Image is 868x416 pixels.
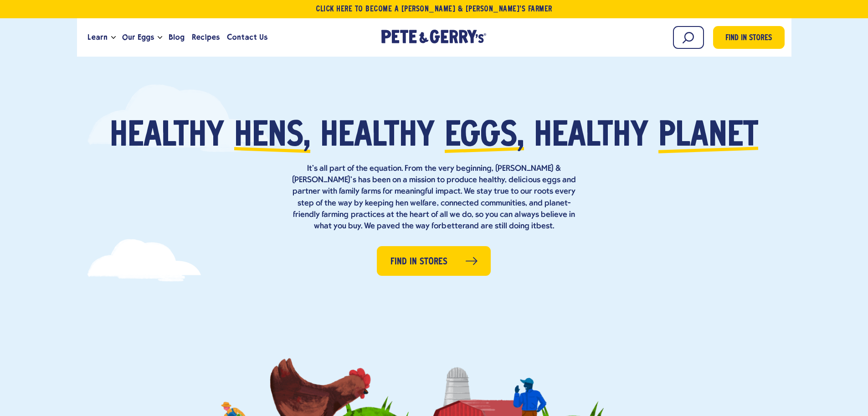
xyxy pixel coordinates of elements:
[320,120,435,154] span: healthy
[227,32,267,43] span: Contact Us
[110,120,224,154] span: Healthy
[169,32,185,43] span: Blog
[445,120,524,154] span: eggs,
[192,32,220,43] span: Recipes
[288,163,580,232] p: It’s all part of the equation. From the very beginning, [PERSON_NAME] & [PERSON_NAME]’s has been ...
[118,25,158,50] a: Our Eggs
[165,25,188,50] a: Blog
[390,255,447,269] span: Find in Stores
[223,25,271,50] a: Contact Us
[725,32,772,45] span: Find in Stores
[377,246,491,276] a: Find in Stores
[188,25,223,50] a: Recipes
[234,120,310,154] span: hens,
[442,222,465,231] strong: better
[658,120,758,154] span: planet
[158,36,162,39] button: Open the dropdown menu for Our Eggs
[713,26,785,49] a: Find in Stores
[87,32,108,43] span: Learn
[534,120,648,154] span: healthy
[84,25,111,50] a: Learn
[673,26,704,49] input: Search
[122,32,154,43] span: Our Eggs
[536,222,553,231] strong: best
[111,36,116,39] button: Open the dropdown menu for Learn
